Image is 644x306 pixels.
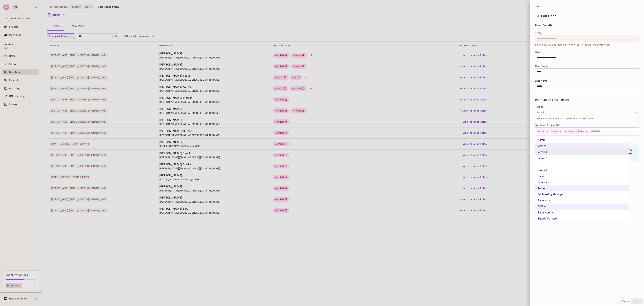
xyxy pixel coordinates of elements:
div: Trader [576,129,588,134]
button: Cancel [621,298,631,304]
li: Ops [535,161,629,167]
span: Serves as a unique identifier for the user in the current environment. [535,43,611,47]
li: Admin [535,137,629,143]
span: User Details [535,24,553,27]
li: Sales Admin [535,210,629,216]
span: First Name [535,65,548,68]
li: Finance [535,155,629,161]
span: Trader [578,130,585,133]
li: Product [535,167,629,173]
li: Salesforce [535,198,629,204]
button: default [535,109,639,116]
span: Last Name [535,79,547,82]
span: Edit User [541,14,556,18]
span: Verified [538,130,545,133]
li: Airflow [535,204,629,210]
div: Viewer [550,129,562,134]
li: Trader [535,185,629,191]
span: Viewer [551,130,558,133]
span: Key [537,31,541,34]
span: Airflow [565,130,572,133]
div: Airflow [563,129,576,134]
span: Top Level Access [535,124,555,126]
button: Save [631,298,643,304]
span: Email [535,51,541,53]
span: Tenant [535,105,543,108]
li: Verified [535,149,629,155]
div: Verified [536,129,549,134]
li: Sales [535,173,629,179]
button: Close [637,131,638,132]
span: Permissions Per Tenant [535,98,569,101]
li: Science [535,179,629,185]
li: Viewer [535,143,629,149]
li: Supply Manager [535,216,629,222]
span: Select a tenant you want to associate this user with. [535,117,593,120]
li: Engineering Manager [535,191,629,198]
